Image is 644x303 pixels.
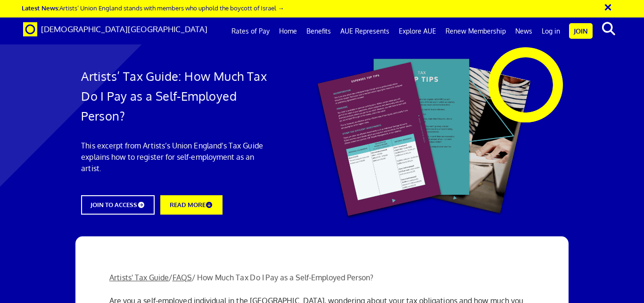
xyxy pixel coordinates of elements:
[173,273,192,282] a: FAQS
[274,19,302,43] a: Home
[511,19,537,43] a: News
[16,17,215,41] a: Brand [DEMOGRAPHIC_DATA][GEOGRAPHIC_DATA]
[569,23,593,39] a: Join
[336,19,394,43] a: AUE Represents
[22,4,59,12] strong: Latest News:
[160,195,223,215] a: READ MORE
[302,19,336,43] a: Benefits
[81,140,273,174] p: This excerpt from Artists’s Union England’s Tax Guide explains how to register for self-employmen...
[22,4,284,12] a: Latest News:Artists’ Union England stands with members who uphold the boycott of Israel →
[227,19,274,43] a: Rates of Pay
[109,273,169,282] a: Artists' Tax Guide
[81,66,273,126] h1: Artists’ Tax Guide: How Much Tax Do I Pay as a Self-Employed Person?
[441,19,511,43] a: Renew Membership
[537,19,565,43] a: Log in
[81,195,154,215] a: JOIN TO ACCESS
[594,19,623,39] button: search
[109,273,373,282] span: / / How Much Tax Do I Pay as a Self-Employed Person?
[394,19,441,43] a: Explore AUE
[41,24,207,34] span: [DEMOGRAPHIC_DATA][GEOGRAPHIC_DATA]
